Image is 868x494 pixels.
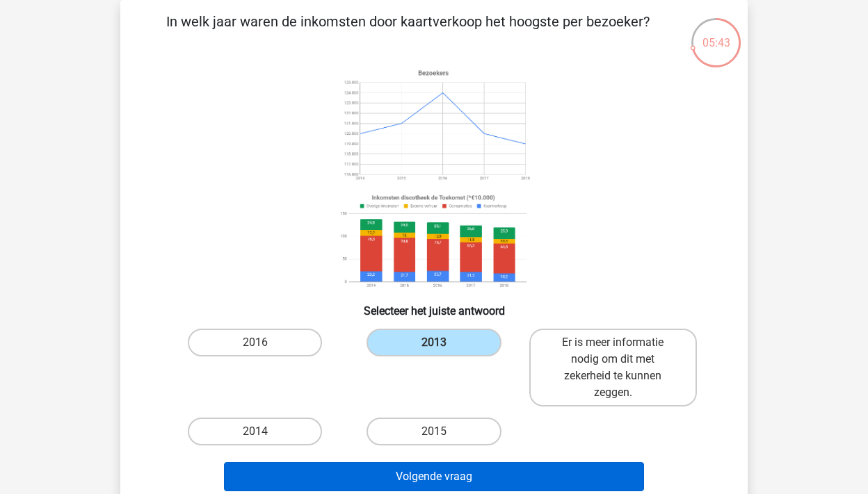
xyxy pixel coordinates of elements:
label: 2015 [367,418,501,445]
div: 05:43 [690,17,742,51]
label: Er is meer informatie nodig om dit met zekerheid te kunnen zeggen. [529,329,697,406]
button: Volgende vraag [224,462,645,491]
label: 2013 [367,329,501,356]
label: 2014 [188,418,322,445]
label: 2016 [188,329,322,356]
h6: Selecteer het juiste antwoord [143,293,725,318]
p: In welk jaar waren de inkomsten door kaartverkoop het hoogste per bezoeker? [143,11,673,53]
